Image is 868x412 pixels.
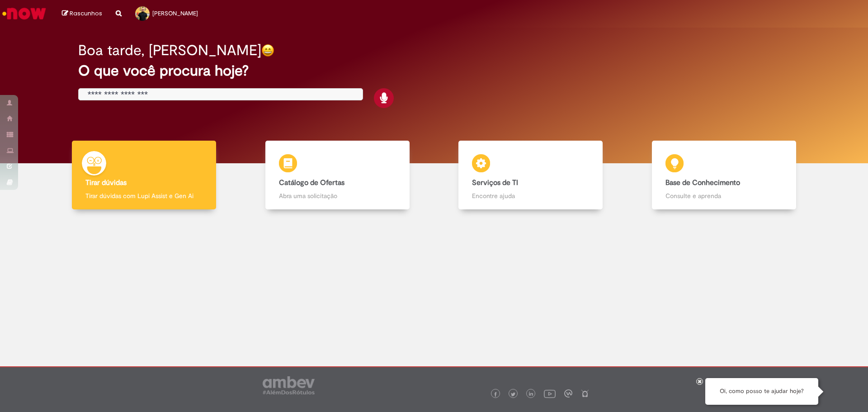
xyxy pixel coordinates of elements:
[511,392,515,397] img: logo_footer_twitter.png
[665,178,740,187] b: Base de Conhecimento
[70,9,102,18] span: Rascunhos
[434,141,627,210] a: Serviços de TI Encontre ajuda
[279,191,396,200] p: Abra uma solicitação
[1,5,47,23] img: ServiceNow
[241,141,434,210] a: Catálogo de Ofertas Abra uma solicitação
[665,191,783,200] p: Consulte e aprenda
[581,389,589,398] img: logo_footer_naosei.png
[78,63,790,79] h2: O que você procura hoje?
[85,191,203,200] p: Tirar dúvidas com Lupi Assist e Gen Ai
[705,378,818,405] div: Oi, como posso te ajudar hoje?
[263,376,315,394] img: logo_footer_ambev_rotulo_gray.png
[261,44,274,57] img: happy-face.png
[827,378,854,405] button: Iniciar Conversa de Suporte
[472,191,589,200] p: Encontre ajuda
[493,392,498,397] img: logo_footer_facebook.png
[78,43,261,58] h2: Boa tarde, [PERSON_NAME]
[47,141,241,210] a: Tirar dúvidas Tirar dúvidas com Lupi Assist e Gen Ai
[627,141,821,210] a: Base de Conhecimento Consulte e aprenda
[62,9,102,18] a: Rascunhos
[152,9,198,17] span: [PERSON_NAME]
[279,178,344,187] b: Catálogo de Ofertas
[564,389,572,398] img: logo_footer_workplace.png
[472,178,518,187] b: Serviços de TI
[85,178,127,187] b: Tirar dúvidas
[529,392,533,397] img: logo_footer_linkedin.png
[544,388,556,399] img: logo_footer_youtube.png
